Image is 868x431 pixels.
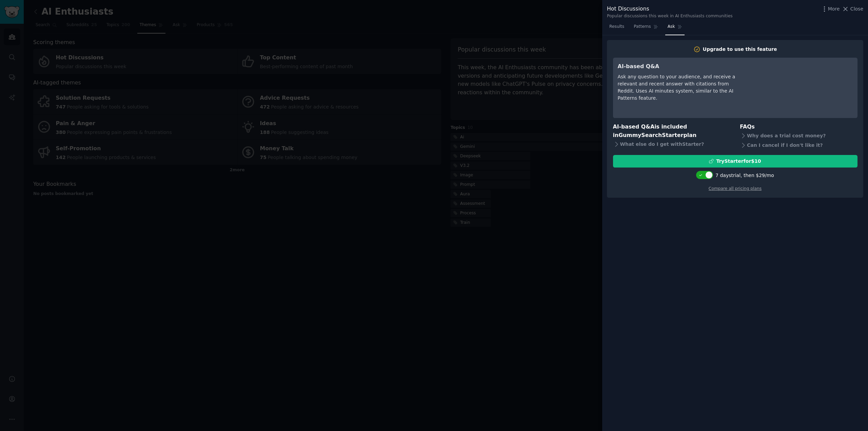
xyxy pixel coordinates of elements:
[607,13,733,19] div: Popular discussions this week in AI Enthusiasts communities
[842,5,863,13] button: Close
[828,5,840,13] span: More
[716,158,761,165] div: Try Starter for $10
[607,5,733,13] div: Hot Discussions
[609,24,624,30] span: Results
[613,123,731,139] h3: AI-based Q&A is included in plan
[850,5,863,13] span: Close
[634,24,651,30] span: Patterns
[740,141,857,150] div: Can I cancel if I don't like it?
[709,186,762,191] a: Compare all pricing plans
[613,139,731,149] div: What else do I get with Starter ?
[665,21,685,35] a: Ask
[618,62,742,71] h3: AI-based Q&A
[613,155,857,168] button: TryStarterfor$10
[618,132,683,138] span: GummySearch Starter
[607,21,627,35] a: Results
[668,24,675,30] span: Ask
[715,172,774,179] div: 7 days trial, then $ 29 /mo
[703,46,777,53] div: Upgrade to use this feature
[618,73,742,102] div: Ask any question to your audience, and receive a relevant and recent answer with citations from R...
[821,5,840,13] button: More
[631,21,660,35] a: Patterns
[740,123,857,131] h3: FAQs
[740,131,857,141] div: Why does a trial cost money?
